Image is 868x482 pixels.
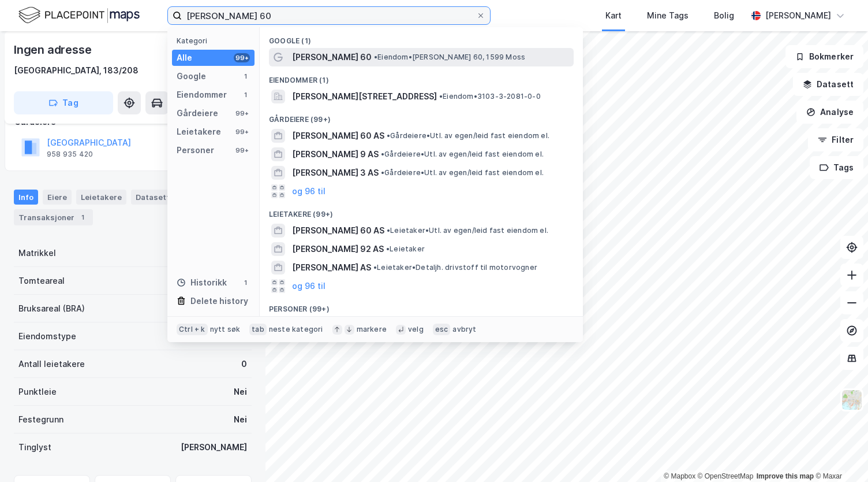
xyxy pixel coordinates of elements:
button: Tags [810,156,863,179]
div: Transaksjoner [14,209,93,225]
div: nytt søk [210,325,241,334]
div: 99+ [234,127,250,136]
a: Improve this map [757,472,814,480]
span: • [387,226,390,235]
div: Ctrl + k [177,324,208,335]
span: • [387,131,390,140]
div: Info [14,190,38,205]
span: Gårdeiere • Utl. av egen/leid fast eiendom el. [381,150,544,159]
div: esc [433,324,451,335]
button: og 96 til [292,184,325,198]
div: avbryt [452,325,476,334]
div: Alle [177,51,192,65]
div: Historikk [177,276,227,290]
div: velg [408,325,424,334]
div: Nei [234,385,247,399]
span: Leietaker [386,244,425,254]
span: Leietaker • Utl. av egen/leid fast eiendom el. [387,226,548,235]
div: Bolig [714,9,734,23]
div: Eiendommer [177,88,227,102]
span: [PERSON_NAME] 60 [292,50,372,64]
iframe: Chat Widget [810,427,868,482]
div: [PERSON_NAME] [181,440,247,454]
img: Z [841,389,863,411]
div: 1 [241,278,250,287]
div: Personer (99+) [260,295,583,316]
span: [PERSON_NAME] 92 AS [292,242,384,256]
div: Eiendommer (1) [260,66,583,87]
div: Personer [177,143,214,157]
a: Mapbox [664,472,695,480]
span: Eiendom • [PERSON_NAME] 60, 1599 Moss [374,53,525,62]
div: Leietakere (99+) [260,201,583,221]
input: Søk på adresse, matrikkel, gårdeiere, leietakere eller personer [182,7,476,24]
span: • [381,150,384,158]
div: Matrikkel [18,246,56,260]
div: 99+ [234,53,250,62]
div: [GEOGRAPHIC_DATA], 183/208 [14,64,139,77]
div: Leietakere [177,125,221,139]
span: • [374,53,377,61]
span: Leietaker • Detaljh. drivstoff til motorvogner [373,263,537,272]
button: Filter [808,128,863,151]
img: logo.f888ab2527a4732fd821a326f86c7f29.svg [18,5,140,25]
div: Antall leietakere [18,357,85,371]
div: Mine Tags [647,9,689,23]
div: Eiere [43,190,72,205]
div: Eiendomstype [18,329,76,343]
span: Gårdeiere • Utl. av egen/leid fast eiendom el. [387,131,549,140]
div: 1 [241,90,250,99]
a: OpenStreetMap [698,472,754,480]
button: Tag [14,91,113,114]
button: Datasett [793,73,863,96]
div: Datasett [131,190,174,205]
div: Google (1) [260,27,583,48]
div: [PERSON_NAME] [765,9,831,23]
span: [PERSON_NAME] 60 AS [292,224,384,238]
div: Kontrollprogram for chat [810,427,868,482]
span: [PERSON_NAME] AS [292,261,371,275]
div: 99+ [234,146,250,155]
span: [PERSON_NAME] 3 AS [292,166,379,180]
span: • [381,168,384,177]
span: • [439,92,443,101]
div: Kart [605,9,622,23]
div: 99+ [234,109,250,118]
div: 1 [77,212,88,223]
div: Delete history [190,294,248,308]
div: Google [177,69,206,83]
div: Gårdeiere (99+) [260,106,583,127]
button: og 96 til [292,279,325,293]
div: 1 [241,72,250,81]
span: [PERSON_NAME][STREET_ADDRESS] [292,90,437,103]
div: Nei [234,413,247,427]
div: markere [357,325,387,334]
div: Tomteareal [18,274,65,288]
span: [PERSON_NAME] 9 AS [292,147,379,161]
button: Bokmerker [785,45,863,68]
div: 958 935 420 [47,150,93,159]
div: Ingen adresse [14,40,93,59]
div: Tinglyst [18,440,51,454]
span: [PERSON_NAME] 60 AS [292,129,384,143]
span: • [386,244,390,253]
div: Gårdeiere [177,106,218,120]
div: tab [249,324,267,335]
div: Festegrunn [18,413,63,427]
span: Eiendom • 3103-3-2081-0-0 [439,92,541,101]
span: • [373,263,377,272]
div: 0 [241,357,247,371]
div: Leietakere [76,190,126,205]
span: Gårdeiere • Utl. av egen/leid fast eiendom el. [381,168,544,177]
div: Punktleie [18,385,57,399]
div: Bruksareal (BRA) [18,302,85,316]
button: Analyse [796,101,863,124]
div: neste kategori [269,325,323,334]
div: Kategori [177,36,255,45]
